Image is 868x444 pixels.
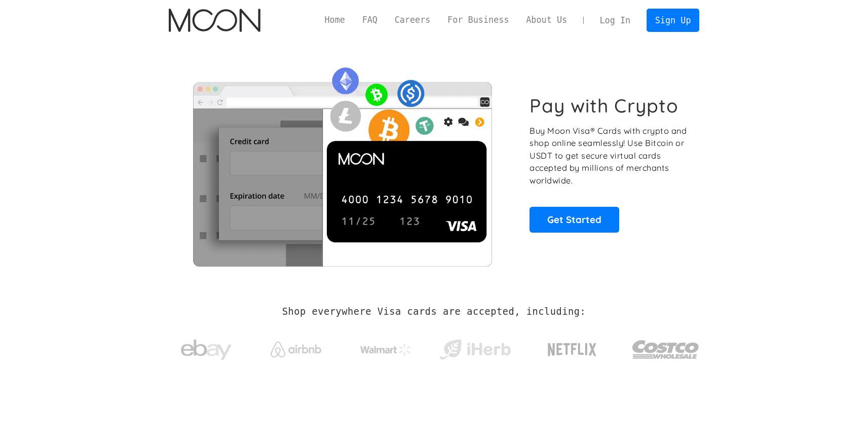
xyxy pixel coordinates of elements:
img: iHerb [437,337,513,363]
a: Netflix [527,327,618,367]
a: ebay [169,324,244,371]
a: Get Started [530,207,619,232]
a: Walmart [348,334,423,361]
a: Sign Up [647,9,699,31]
a: home [169,9,260,32]
img: Netflix [547,337,597,362]
img: Moon Logo [169,9,260,32]
a: Costco [632,320,700,374]
a: About Us [517,14,576,26]
h1: Pay with Crypto [530,94,678,117]
img: Airbnb [271,342,321,357]
a: Log In [591,9,639,31]
img: Moon Cards let you spend your crypto anywhere Visa is accepted. [169,60,516,266]
img: Costco [632,330,700,368]
img: Walmart [360,344,411,356]
a: Airbnb [258,331,333,362]
h2: Shop everywhere Visa cards are accepted, including: [282,306,586,317]
a: iHerb [437,326,513,368]
a: Home [316,14,354,26]
p: Buy Moon Visa® Cards with crypto and shop online seamlessly! Use Bitcoin or USDT to get secure vi... [530,125,688,187]
a: FAQ [354,14,386,26]
img: ebay [181,334,232,366]
a: Careers [386,14,439,26]
a: For Business [439,14,517,26]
